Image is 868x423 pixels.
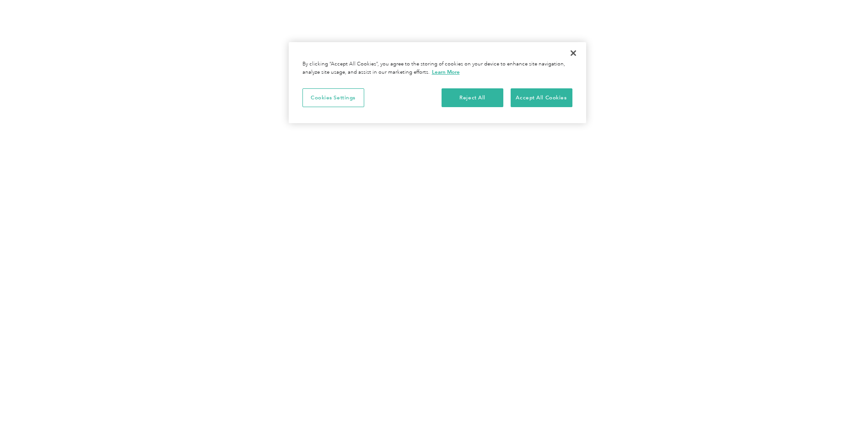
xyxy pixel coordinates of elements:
[563,43,583,63] button: Close
[302,60,572,76] div: By clicking “Accept All Cookies”, you agree to the storing of cookies on your device to enhance s...
[289,42,586,123] div: Privacy
[289,42,586,123] div: Cookie banner
[442,88,503,108] button: Reject All
[432,69,460,75] a: More information about your privacy, opens in a new tab
[511,88,572,108] button: Accept All Cookies
[302,88,364,108] button: Cookies Settings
